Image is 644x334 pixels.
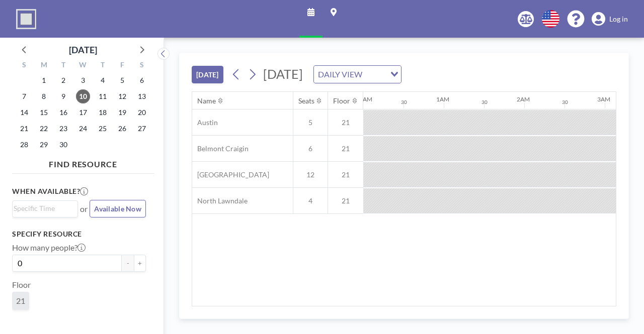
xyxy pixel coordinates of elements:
span: 21 [328,144,363,153]
div: Floor [333,96,350,105]
a: Log in [592,12,628,26]
span: Saturday, September 6, 2025 [135,73,149,87]
h3: Specify resource [12,230,146,239]
img: organization-logo [16,9,36,29]
span: Friday, September 19, 2025 [115,105,129,120]
div: Search for option [13,201,77,216]
div: 2AM [517,95,530,103]
span: Thursday, September 25, 2025 [96,122,110,136]
span: Sunday, September 14, 2025 [17,105,31,120]
div: W [73,59,93,72]
div: S [15,59,34,72]
span: 21 [328,118,363,127]
div: 1AM [436,95,449,103]
input: Search for option [14,203,72,214]
div: F [112,59,132,72]
span: Monday, September 22, 2025 [37,122,51,136]
span: Wednesday, September 10, 2025 [76,89,90,103]
span: Thursday, September 11, 2025 [96,89,110,103]
span: 21 [16,296,25,306]
span: 4 [293,196,328,205]
span: 5 [293,118,328,127]
span: Sunday, September 21, 2025 [17,122,31,136]
button: [DATE] [192,66,223,83]
button: - [122,255,134,272]
span: 21 [328,196,363,205]
span: Tuesday, September 9, 2025 [56,89,70,103]
span: [DATE] [263,66,303,81]
span: Thursday, September 18, 2025 [96,105,110,120]
span: Wednesday, September 3, 2025 [76,73,90,87]
span: Tuesday, September 2, 2025 [56,73,70,87]
span: [GEOGRAPHIC_DATA] [192,170,269,179]
span: Friday, September 5, 2025 [115,73,129,87]
span: Available Now [94,204,141,213]
span: Monday, September 29, 2025 [37,138,51,152]
span: or [80,204,88,214]
span: Saturday, September 27, 2025 [135,122,149,136]
span: 21 [328,170,363,179]
span: Friday, September 12, 2025 [115,89,129,103]
h4: FIND RESOURCE [12,155,154,169]
span: Belmont Craigin [192,144,249,153]
div: 30 [562,99,568,105]
div: T [54,59,73,72]
span: Austin [192,118,218,127]
span: Sunday, September 7, 2025 [17,89,31,103]
span: Tuesday, September 23, 2025 [56,122,70,136]
span: Monday, September 8, 2025 [37,89,51,103]
label: Floor [12,280,31,290]
div: 30 [481,99,488,105]
span: Monday, September 15, 2025 [37,105,51,120]
span: Sunday, September 28, 2025 [17,138,31,152]
span: Saturday, September 20, 2025 [135,105,149,120]
span: 6 [293,144,328,153]
span: Tuesday, September 16, 2025 [56,105,70,120]
span: 12 [293,170,328,179]
span: Saturday, September 13, 2025 [135,89,149,103]
span: Thursday, September 4, 2025 [96,73,110,87]
div: S [132,59,151,72]
span: Wednesday, September 24, 2025 [76,122,90,136]
span: Monday, September 1, 2025 [37,73,51,87]
div: 30 [401,99,407,105]
span: DAILY VIEW [316,68,364,81]
div: T [93,59,112,72]
span: Wednesday, September 17, 2025 [76,105,90,120]
input: Search for option [365,68,384,81]
span: Log in [609,15,628,24]
div: Seats [298,96,314,105]
button: Available Now [90,200,146,217]
div: Name [197,96,216,105]
div: [DATE] [69,43,97,57]
label: How many people? [12,243,86,253]
div: 3AM [597,95,610,103]
div: 12AM [356,95,372,103]
span: Tuesday, September 30, 2025 [56,138,70,152]
div: Search for option [314,66,401,83]
span: Friday, September 26, 2025 [115,122,129,136]
div: M [34,59,54,72]
button: + [134,255,146,272]
span: North Lawndale [192,196,248,205]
